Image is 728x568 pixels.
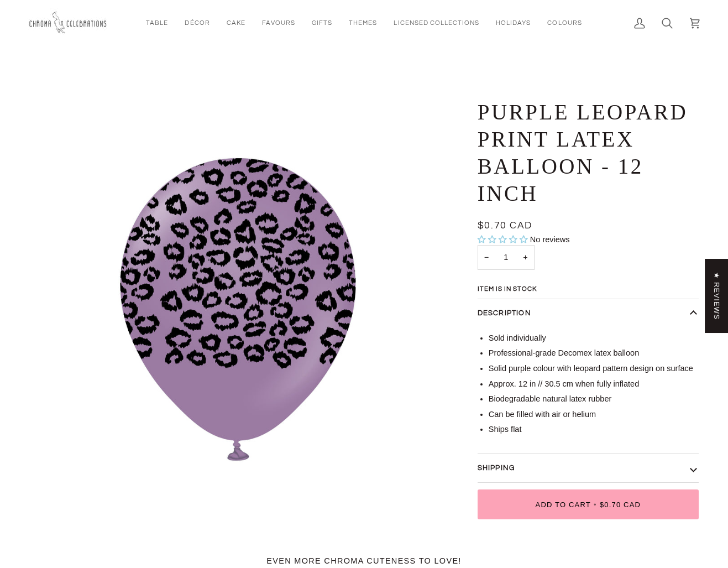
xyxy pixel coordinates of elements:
img: Chroma Celebrations [28,8,111,38]
span: Item is in stock [478,286,557,293]
span: Décor [185,18,210,28]
button: Shipping [478,454,699,483]
span: Table [146,18,168,28]
li: Solid purple colour with leopard pattern design on surface [489,363,699,375]
h1: Purple Leopard Print Latex Balloon - 12 Inch [478,99,690,207]
div: Click to open Judge.me floating reviews tab [705,259,728,333]
span: Favours [262,18,295,28]
button: Increase quantity [516,245,534,270]
span: Colours [547,18,582,28]
li: Biodegradable natural latex rubber [489,393,699,405]
span: $0.70 CAD [478,221,532,231]
button: Decrease quantity [478,245,495,270]
span: Themes [349,18,377,28]
li: P rofessional-grade Decomex latex balloon [489,347,699,359]
span: 0.00 stars [478,235,530,244]
span: No reviews [530,235,570,244]
span: Holidays [496,18,531,28]
span: $0.70 CAD [600,501,641,509]
span: • [591,501,600,509]
button: Description [478,299,699,328]
li: Ships flat [489,424,699,436]
li: Can be filled with air or helium [489,409,699,421]
img: Purple balloon with black leopard print pattern on a white background [28,99,448,520]
span: Add to Cart [536,501,591,509]
li: S old individually [489,332,699,345]
li: Approx. 12 in // 30.5 cm when fully inflated [489,378,699,390]
button: Add to Cart [478,489,699,519]
span: Cake [227,18,245,28]
span: Gifts [312,18,332,28]
span: Licensed Collections [394,18,479,28]
input: Quantity [478,245,535,270]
